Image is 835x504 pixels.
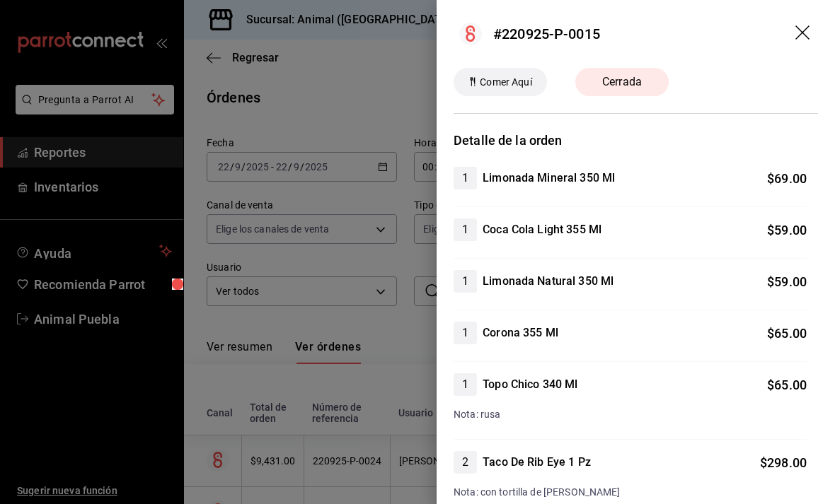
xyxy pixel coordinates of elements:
[454,409,500,420] span: Nota: rusa
[767,326,807,341] span: $ 65.00
[454,221,477,238] span: 1
[454,131,818,150] h3: Detalle de la orden
[454,273,477,290] span: 1
[483,170,615,187] h4: Limonada Mineral 350 Ml
[454,324,477,341] span: 1
[454,170,477,187] span: 1
[483,221,601,238] h4: Coca Cola Light 355 Ml
[767,377,807,392] span: $ 65.00
[493,23,600,45] div: #220925-P-0015
[767,274,807,289] span: $ 59.00
[483,324,558,341] h4: Corona 355 Ml
[474,75,537,90] span: Comer Aquí
[594,74,650,90] span: Cerrada
[454,454,477,471] span: 2
[454,486,621,498] span: Nota: con tortilla de [PERSON_NAME]
[767,223,807,238] span: $ 59.00
[483,376,577,393] h4: Topo Chico 340 Ml
[795,25,812,42] button: drag
[483,273,614,290] h4: Limonada Natural 350 Ml
[767,171,807,186] span: $ 69.00
[760,455,807,470] span: $ 298.00
[483,454,591,471] h4: Taco De Rib Eye 1 Pz
[454,376,477,393] span: 1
